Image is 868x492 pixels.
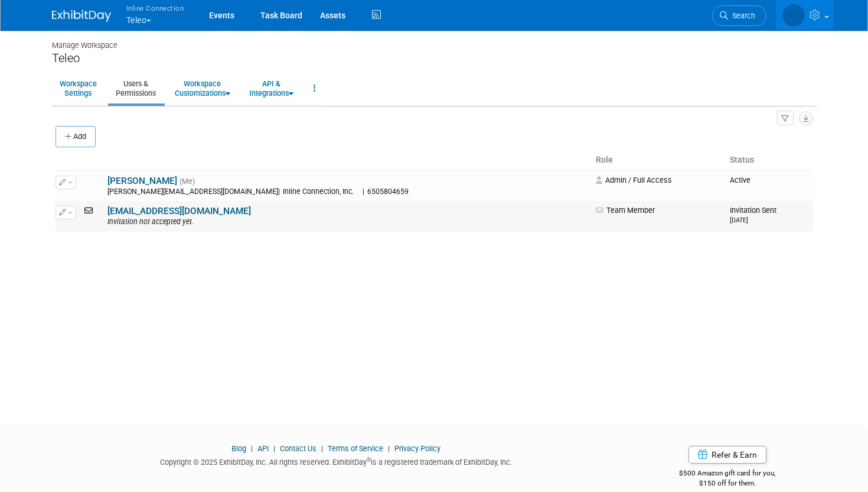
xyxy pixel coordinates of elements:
span: 6505804659 [364,187,412,196]
button: Add [56,126,96,147]
div: [PERSON_NAME][EMAIL_ADDRESS][DOMAIN_NAME] [107,187,588,197]
div: Copyright © 2025 ExhibitDay, Inc. All rights reserved. ExhibitDay is a registered trademark of Ex... [52,454,621,468]
sup: ® [367,457,371,463]
a: Search [712,5,766,26]
a: Blog [231,444,246,453]
a: API &Integrations [242,74,301,103]
a: [EMAIL_ADDRESS][DOMAIN_NAME] [107,206,251,216]
span: Invitation Sent [730,206,776,224]
span: Admin / Full Access [596,176,672,184]
img: ExhibitDay [52,10,111,22]
span: | [318,444,326,453]
div: Teleo [52,51,817,66]
img: Brian Lew [82,176,100,193]
span: Active [730,176,750,184]
th: Status [725,150,813,170]
span: | [363,187,364,196]
th: Role [591,150,725,170]
span: | [270,444,278,453]
a: WorkspaceCustomizations [167,74,238,103]
span: Inline Connection, Inc. [280,187,357,196]
div: $500 Amazon gift card for you, [638,461,816,488]
a: [PERSON_NAME] [107,176,177,186]
span: | [248,444,256,453]
img: Brian Lew [782,4,805,27]
span: Team Member [596,206,655,215]
a: Privacy Policy [394,444,440,453]
a: API [257,444,269,453]
a: Contact Us [280,444,316,453]
a: WorkspaceSettings [52,74,105,103]
span: | [385,444,393,453]
span: (Me) [180,177,195,186]
a: Refer & Earn [688,446,766,464]
small: [DATE] [730,216,748,224]
span: Search [728,11,755,20]
span: | [278,187,280,196]
a: Users &Permissions [108,74,164,103]
div: $150 off for them. [638,478,816,488]
div: Invitation not accepted yet. [107,218,588,227]
a: Terms of Service [328,444,383,453]
div: Manage Workspace [52,30,817,51]
span: Inline Connection [126,2,184,14]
